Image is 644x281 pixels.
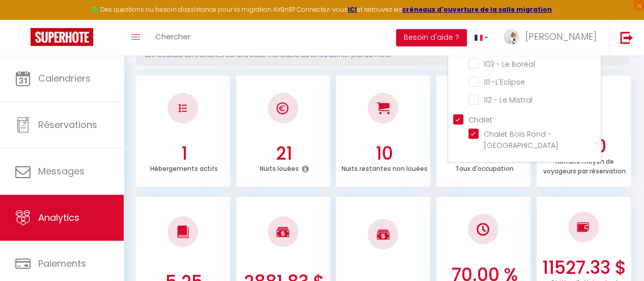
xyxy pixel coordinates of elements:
span: [PERSON_NAME] [525,30,597,43]
a: ICI [348,5,357,14]
span: Calendriers [38,72,91,85]
p: Nuits restantes non louées [341,162,427,173]
span: Paiements [38,257,86,270]
h3: 1 [141,143,228,164]
img: ... [503,29,519,44]
h3: 21 [241,143,328,164]
a: Chercher [148,20,198,56]
img: NO IMAGE [577,221,590,233]
h3: 10 [341,143,428,164]
h3: 11527.33 $ [541,257,628,278]
h3: 67.74 % [441,143,528,164]
a: ... [PERSON_NAME] [496,20,609,56]
span: Analytics [38,211,79,224]
span: 103 - Le Boréal [484,59,535,69]
img: NO IMAGE [179,104,187,112]
a: créneaux d'ouverture de la salle migration [402,5,552,14]
img: NO IMAGE [477,223,489,236]
span: Messages [38,165,85,177]
p: Hébergements actifs [150,162,218,173]
button: Besoin d'aide ? [396,29,467,46]
img: Super Booking [31,28,93,46]
button: Ouvrir le widget de chat LiveChat [8,4,39,35]
p: Nuits louées [260,162,299,173]
span: Chalet Bois Rond - [GEOGRAPHIC_DATA] [484,129,558,150]
img: logout [620,31,633,44]
p: Nombre moyen de voyageurs par réservation [543,155,626,175]
span: Réservations [38,118,97,131]
p: Taux d'occupation [455,162,514,173]
span: Chercher [155,31,190,42]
